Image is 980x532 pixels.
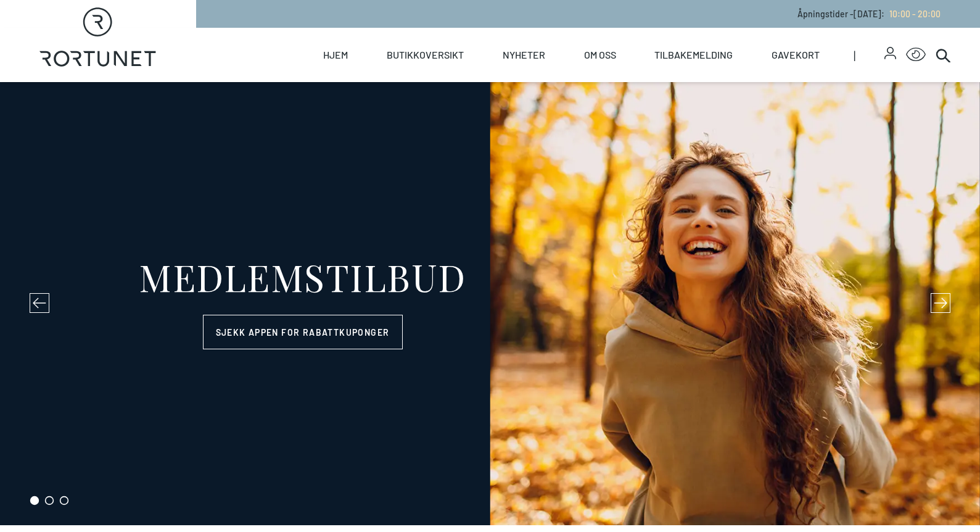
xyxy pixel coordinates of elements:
[387,28,464,82] a: Butikkoversikt
[797,7,941,20] p: Åpningstider - [DATE] :
[854,28,884,82] span: |
[139,258,466,295] div: MEDLEMSTILBUD
[889,9,941,19] span: 10:00 - 20:00
[323,28,348,82] a: Hjem
[503,28,545,82] a: Nyheter
[772,28,820,82] a: Gavekort
[584,28,616,82] a: Om oss
[654,28,733,82] a: Tilbakemelding
[884,9,941,19] a: 10:00 - 20:00
[906,45,926,65] button: Open Accessibility Menu
[203,315,403,349] a: Sjekk appen for rabattkuponger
